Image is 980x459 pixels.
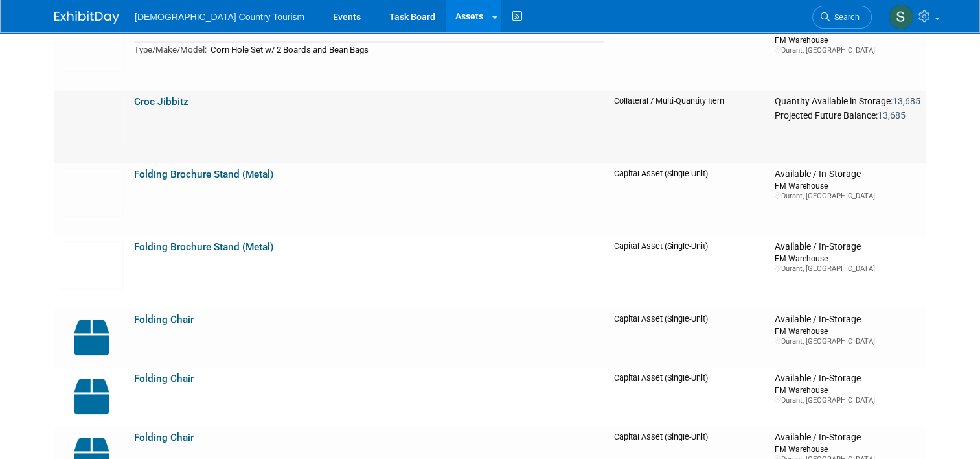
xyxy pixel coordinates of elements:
[609,18,769,90] td: Capital Asset (Single-Unit)
[134,431,194,443] a: Folding Chair
[775,45,920,55] div: Durant, [GEOGRAPHIC_DATA]
[775,168,920,180] div: Available / In-Storage
[134,372,194,384] a: Folding Chair
[775,336,920,346] div: Durant, [GEOGRAPHIC_DATA]
[775,34,920,45] div: FM Warehouse
[775,325,920,336] div: FM Warehouse
[134,95,188,107] a: Croc Jibbitz
[775,107,920,121] div: Projected Future Balance:
[775,180,920,191] div: FM Warehouse
[207,42,604,57] td: Corn Hole Set w/ 2 Boards and Bean Bags
[889,5,913,29] img: Steve Vannier
[812,6,872,29] a: Search
[134,241,273,252] a: Folding Brochure Stand (Metal)
[775,372,920,384] div: Available / In-Storage
[775,313,920,325] div: Available / In-Storage
[134,313,194,325] a: Folding Chair
[893,95,920,106] span: 13,685
[775,395,920,405] div: Durant, [GEOGRAPHIC_DATA]
[775,252,920,263] div: FM Warehouse
[775,241,920,252] div: Available / In-Storage
[775,443,920,454] div: FM Warehouse
[134,42,207,57] td: Type/Make/Model:
[878,110,906,120] span: 13,685
[609,235,769,308] td: Capital Asset (Single-Unit)
[609,308,769,367] td: Capital Asset (Single-Unit)
[775,263,920,273] div: Durant, [GEOGRAPHIC_DATA]
[775,431,920,443] div: Available / In-Storage
[609,90,769,163] td: Collateral / Multi-Quantity Item
[60,313,124,362] img: Capital-Asset-Icon-2.png
[609,367,769,426] td: Capital Asset (Single-Unit)
[54,11,119,24] img: ExhibitDay
[609,163,769,235] td: Capital Asset (Single-Unit)
[775,95,920,107] div: Quantity Available in Storage:
[134,23,196,34] a: Corn Hole Set
[775,191,920,200] div: Durant, [GEOGRAPHIC_DATA]
[134,168,273,180] a: Folding Brochure Stand (Metal)
[830,12,860,22] span: Search
[775,384,920,395] div: FM Warehouse
[135,12,304,22] span: [DEMOGRAPHIC_DATA] Country Tourism
[60,372,124,421] img: Capital-Asset-Icon-2.png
